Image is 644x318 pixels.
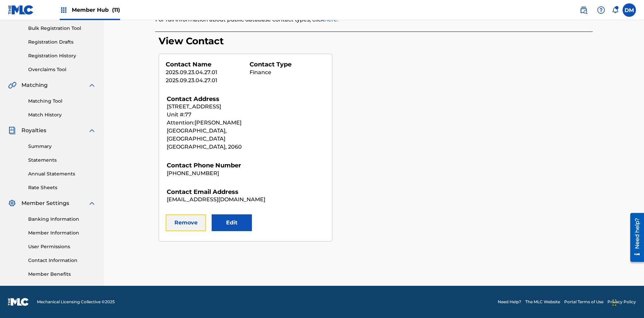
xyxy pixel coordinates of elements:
a: Banking Information [28,216,96,223]
span: (11) [112,7,120,13]
p: Unit #: 77 [167,111,281,119]
span: Mechanical Licensing Collective © 2025 [37,299,115,305]
a: Bulk Registration Tool [28,25,96,32]
button: Edit [212,214,252,231]
a: User Permissions [28,243,96,250]
a: Privacy Policy [607,299,636,305]
p: [GEOGRAPHIC_DATA], [GEOGRAPHIC_DATA] [167,127,281,143]
div: User Menu [623,3,636,17]
span: Member Settings [21,199,69,207]
h5: Contact Phone Number [167,162,281,169]
div: Notifications [612,7,619,13]
a: Statements [28,157,96,164]
h5: Contact Name [166,61,241,68]
img: expand [88,199,96,207]
button: Remove [166,214,206,231]
span: Member Hub [72,6,120,14]
a: Public Search [577,3,590,17]
img: Member Settings [8,199,16,207]
a: Match History [28,111,96,118]
iframe: Resource Center [625,210,644,265]
p: [PHONE_NUMBER] [167,169,281,177]
p: [STREET_ADDRESS] [167,103,281,111]
a: Registration Drafts [28,39,96,46]
img: search [580,6,588,14]
img: help [597,6,605,14]
a: Contact Information [28,257,96,264]
a: Summary [28,143,96,150]
img: expand [88,126,96,135]
a: The MLC Website [525,299,560,305]
img: Royalties [8,126,16,135]
img: expand [88,81,96,89]
a: Need Help? [498,299,521,305]
a: Rate Sheets [28,184,96,191]
h3: View Contact [159,35,593,47]
p: [EMAIL_ADDRESS][DOMAIN_NAME] [167,196,281,204]
a: Registration History [28,52,96,59]
img: logo [8,298,29,306]
a: Portal Terms of Use [564,299,603,305]
img: MLC Logo [8,5,34,15]
h5: Contact Email Address [167,188,281,196]
img: Top Rightsholders [60,6,68,14]
p: Attention: [PERSON_NAME] [167,119,281,127]
a: Overclaims Tool [28,66,96,73]
img: Matching [8,81,16,89]
p: 2025.09.23.04.27.01 2025.09.23.04.27.01 [166,68,241,85]
iframe: Chat Widget [610,286,644,318]
div: Help [594,3,608,17]
h5: Contact Type [250,61,325,68]
p: [GEOGRAPHIC_DATA], 2060 [167,143,281,151]
a: Matching Tool [28,98,96,105]
a: Member Benefits [28,271,96,278]
a: Member Information [28,229,96,236]
span: Royalties [21,126,46,135]
span: Matching [21,81,48,89]
h5: Contact Address [167,95,281,103]
p: Finance [250,68,325,76]
div: Drag [612,293,616,313]
a: Annual Statements [28,170,96,177]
